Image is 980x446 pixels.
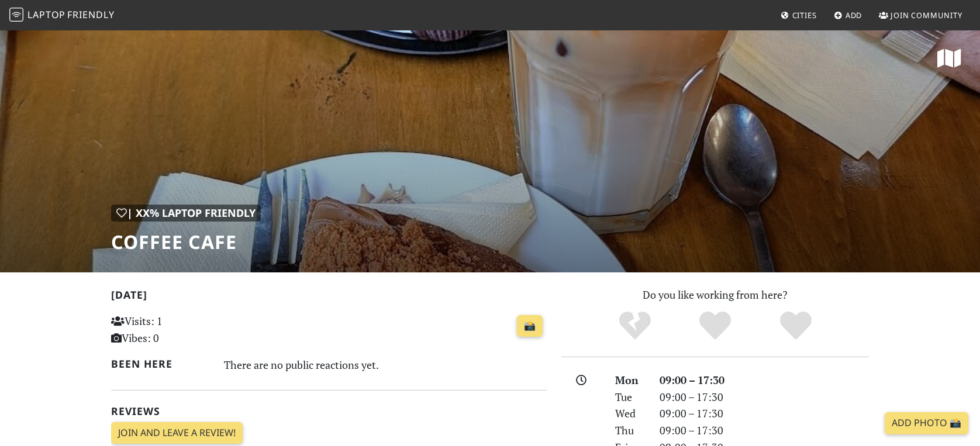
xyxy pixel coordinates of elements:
[846,10,862,20] span: Add
[595,310,675,342] div: No
[608,372,653,389] div: Mon
[653,422,876,439] div: 09:00 – 17:30
[608,422,653,439] div: Thu
[561,286,869,303] p: Do you like working from here?
[111,313,247,347] p: Visits: 1 Vibes: 0
[67,8,114,21] span: Friendly
[111,205,261,222] div: | XX% Laptop Friendly
[111,289,547,306] h2: [DATE]
[517,315,543,337] a: 📸
[9,8,23,22] img: LaptopFriendly
[653,372,876,389] div: 09:00 – 17:30
[653,389,876,406] div: 09:00 – 17:30
[653,405,876,422] div: 09:00 – 17:30
[9,5,115,26] a: LaptopFriendly LaptopFriendly
[874,5,967,26] a: Join Community
[111,358,210,370] h2: Been here
[608,389,653,406] div: Tue
[224,355,548,374] div: There are no public reactions yet.
[829,5,867,26] a: Add
[675,310,755,342] div: Yes
[885,412,968,434] a: Add Photo 📸
[608,405,653,422] div: Wed
[792,10,817,20] span: Cities
[111,231,261,253] h1: Coffee Cafe
[891,10,962,20] span: Join Community
[111,422,243,444] a: Join and leave a review!
[27,8,65,21] span: Laptop
[755,310,836,342] div: Definitely!
[776,5,822,26] a: Cities
[111,405,547,417] h2: Reviews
